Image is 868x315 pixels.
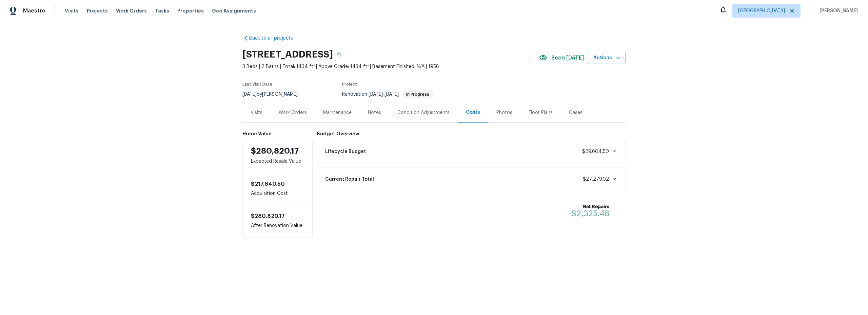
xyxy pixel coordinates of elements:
[325,148,366,155] span: Lifecycle Budget
[242,131,313,136] h6: Home Value
[368,109,381,116] div: Notes
[242,140,313,173] div: Expected Resale Value
[212,7,256,14] span: Geo Assignments
[242,35,308,42] a: Back to all projects
[65,7,79,14] span: Visits
[342,82,357,86] span: Project
[569,209,609,218] span: -$2,325.48
[242,51,333,58] h2: [STREET_ADDRESS]
[242,173,313,205] div: Acquisition Cost
[251,213,285,219] span: $280,820.17
[87,7,108,14] span: Projects
[397,109,450,116] div: Condition Adjustments
[323,109,352,116] div: Maintenance
[317,131,626,136] h6: Budget Overview
[242,90,306,98] div: by [PERSON_NAME]
[817,7,858,14] span: [PERSON_NAME]
[738,7,785,14] span: [GEOGRAPHIC_DATA]
[242,205,313,238] div: After Renovation Value
[23,7,45,14] span: Maestro
[242,82,272,86] span: Last Visit Date
[333,48,345,61] button: Copy Address
[529,109,553,116] div: Floor Plans
[569,203,609,210] b: Net Repairs
[583,177,609,182] span: $27,279.02
[251,181,285,187] span: $217,640.50
[251,147,299,155] span: $280,820.17
[279,109,307,116] div: Work Orders
[569,109,583,116] div: Cases
[177,7,204,14] span: Properties
[251,109,262,116] div: Visits
[369,92,383,97] span: [DATE]
[116,7,147,14] span: Work Orders
[384,92,399,97] span: [DATE]
[242,92,257,97] span: [DATE]
[551,54,584,61] span: Seen [DATE]
[496,109,512,116] div: Photos
[342,92,433,97] span: Renovation
[593,54,620,62] span: Actions
[155,8,169,13] span: Tasks
[325,176,374,183] span: Current Repair Total
[466,109,480,116] div: Costs
[582,149,609,154] span: $29,604.50
[588,52,626,64] button: Actions
[403,92,432,96] span: In Progress
[369,92,399,97] span: -
[242,63,539,70] span: 3 Beds | 2 Baths | Total: 1434 ft² | Above Grade: 1434 ft² | Basement Finished: N/A | 1958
